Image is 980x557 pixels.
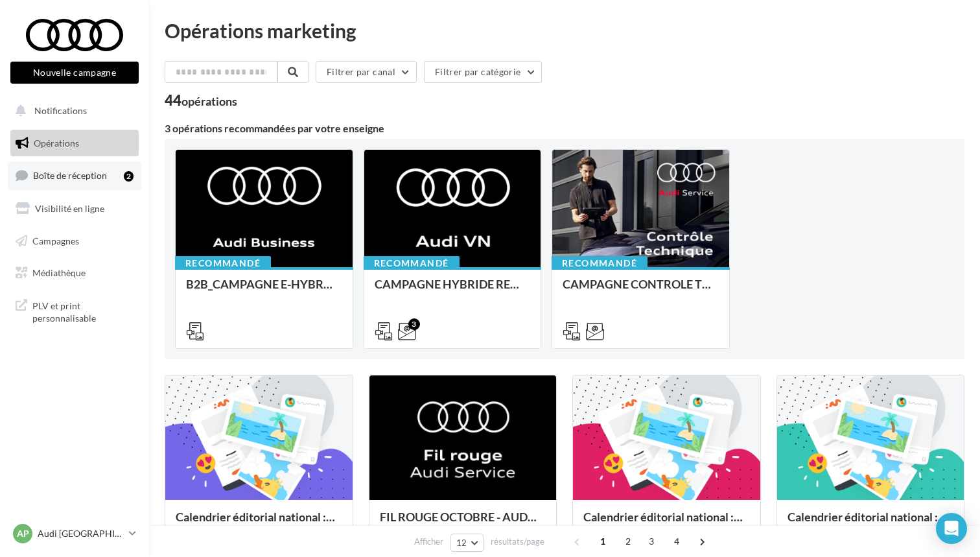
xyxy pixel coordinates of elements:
[17,527,29,540] span: AP
[8,228,141,255] a: Campagnes
[450,534,484,552] button: 12
[8,292,141,330] a: PLV et print personnalisable
[124,171,134,182] div: 2
[32,235,79,246] span: Campagnes
[641,531,662,552] span: 3
[181,95,237,107] div: opérations
[8,130,141,157] a: Opérations
[8,195,141,222] a: Visibilité en ligne
[424,61,542,83] button: Filtrer par catégorie
[10,62,139,84] button: Nouvelle campagne
[552,256,647,270] div: Recommandé
[33,170,107,181] span: Boîte de réception
[787,510,954,536] div: Calendrier éditorial national : semaine du 15.09 au 21.09
[34,137,79,148] span: Opérations
[583,510,750,536] div: Calendrier éditorial national : semaine du 22.09 au 28.09
[936,513,967,544] div: Open Intercom Messenger
[380,510,546,536] div: FIL ROUGE OCTOBRE - AUDI SERVICE
[10,521,139,546] a: AP Audi [GEOGRAPHIC_DATA] 15
[176,510,342,536] div: Calendrier éditorial national : semaine du 29.09 au 05.10
[34,105,87,116] span: Notifications
[375,278,531,303] div: CAMPAGNE HYBRIDE RECHARGEABLE
[165,21,964,40] div: Opérations marketing
[8,259,141,287] a: Médiathèque
[32,297,134,325] span: PLV et print personnalisable
[32,267,86,278] span: Médiathèque
[364,256,460,270] div: Recommandé
[491,536,544,548] span: résultats/page
[456,538,467,548] span: 12
[618,531,638,552] span: 2
[38,527,124,540] p: Audi [GEOGRAPHIC_DATA] 15
[165,93,237,108] div: 44
[8,97,136,124] button: Notifications
[563,278,719,303] div: CAMPAGNE CONTROLE TECHNIQUE 25€ OCTOBRE
[35,203,104,214] span: Visibilité en ligne
[408,318,420,330] div: 3
[8,161,141,189] a: Boîte de réception2
[165,123,964,134] div: 3 opérations recommandées par votre enseigne
[175,256,271,270] div: Recommandé
[316,61,417,83] button: Filtrer par canal
[186,278,342,303] div: B2B_CAMPAGNE E-HYBRID OCTOBRE
[592,531,613,552] span: 1
[414,536,443,548] span: Afficher
[666,531,687,552] span: 4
